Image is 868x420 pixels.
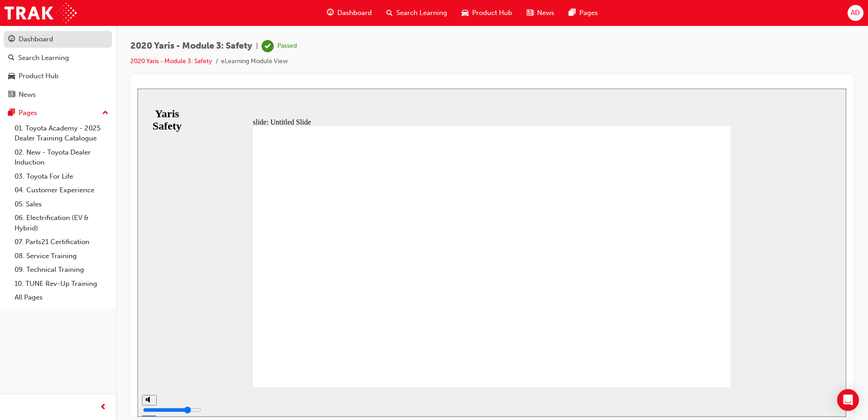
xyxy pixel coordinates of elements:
span: car-icon [8,72,15,80]
span: guage-icon [8,35,15,44]
div: Open Intercom Messenger [837,389,859,411]
button: Pages [4,105,112,121]
a: 02. New - Toyota Dealer Induction [11,145,112,170]
span: search-icon [8,54,15,62]
a: news-iconNews [519,4,562,22]
span: pages-icon [569,7,576,19]
span: prev-icon [100,402,107,413]
div: Passed [277,42,297,50]
span: Product Hub [472,8,512,18]
span: news-icon [527,7,533,19]
a: Dashboard [4,31,112,48]
div: Pages [19,108,37,118]
a: 05. Sales [11,197,112,211]
a: 03. Toyota For Life [11,170,112,184]
a: All Pages [11,290,112,305]
span: AD [851,8,860,18]
a: Search Learning [4,50,112,66]
span: search-icon [386,7,393,19]
div: Product Hub [19,71,59,81]
a: guage-iconDashboard [320,4,379,22]
a: 2020 Yaris - Module 3: Safety [130,57,212,65]
a: 09. Technical Training [11,263,112,277]
span: pages-icon [8,109,15,117]
div: misc controls [5,299,18,328]
a: 04. Customer Experience [11,183,112,197]
button: DashboardSearch LearningProduct HubNews [4,29,112,105]
div: News [19,90,36,100]
li: eLearning Module View [221,56,288,67]
span: Pages [579,8,598,18]
span: 2020 Yaris - Module 3: Safety [130,41,252,51]
a: 01. Toyota Academy - 2025 Dealer Training Catalogue [11,121,112,145]
span: Search Learning [396,8,447,18]
a: car-iconProduct Hub [454,4,519,22]
button: AD [848,5,863,21]
a: pages-iconPages [562,4,605,22]
img: Trak [5,3,77,23]
div: Dashboard [19,34,53,45]
span: News [537,8,554,18]
span: car-icon [462,7,469,19]
a: 10. TUNE Rev-Up Training [11,277,112,291]
span: guage-icon [327,7,334,19]
a: search-iconSearch Learning [379,4,454,22]
span: learningRecordVerb_PASS-icon [261,40,274,52]
button: volume [5,306,19,317]
a: 08. Service Training [11,249,112,263]
a: News [4,86,112,103]
input: volume [5,318,64,325]
a: 07. Parts21 Certification [11,235,112,249]
a: Product Hub [4,68,112,85]
span: news-icon [8,91,15,99]
span: | [256,41,258,51]
span: Dashboard [337,8,372,18]
div: Search Learning [18,53,69,63]
a: 06. Electrification (EV & Hybrid) [11,211,112,235]
span: up-icon [102,107,108,119]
